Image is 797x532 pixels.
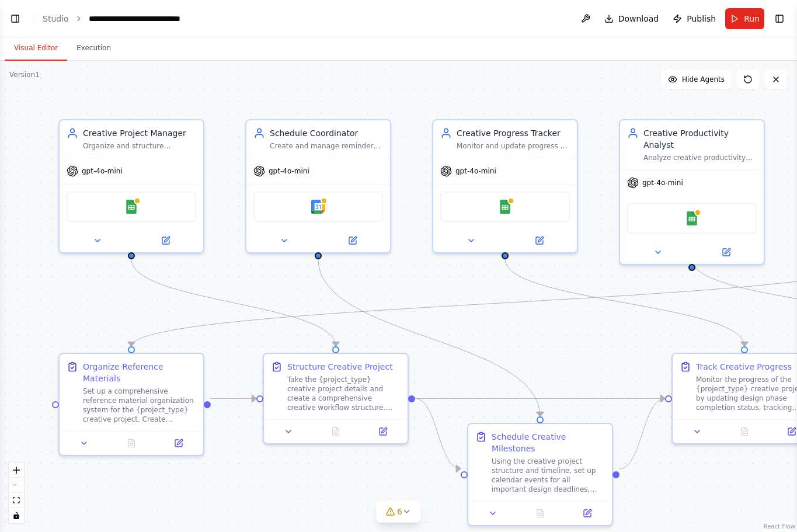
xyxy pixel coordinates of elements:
[363,425,403,439] button: Open in side panel
[287,375,401,412] div: Take the {project_type} creative project details and create a comprehensive creative workflow str...
[211,393,256,405] g: Edge from 0f75861e-5042-4c28-bb66-f551f3d16860 to 8ec3248f-2074-4ecf-9ec4-d40ec37a18c6
[567,506,607,520] button: Open in side panel
[58,353,204,456] div: Organize Reference MaterialsSet up a comprehensive reference material organization system for the...
[107,436,156,450] button: No output available
[376,501,421,523] button: 6
[744,13,760,25] span: Run
[642,178,683,187] span: gpt-4o-mini
[9,463,24,478] button: zoom in
[720,425,770,439] button: No output available
[771,11,788,27] button: Show right sidebar
[687,13,716,25] span: Publish
[269,166,309,176] span: gpt-4o-mini
[124,200,138,214] img: Google Sheets
[9,478,24,493] button: zoom out
[643,153,757,162] div: Analyze creative productivity patterns from {project_type} design data, identify trends in artist...
[287,361,393,373] div: Structure Creative Project
[397,506,402,517] span: 6
[43,13,210,25] nav: breadcrumb
[457,127,570,139] div: Creative Progress Tracker
[685,211,699,225] img: Google Sheets
[668,8,721,29] button: Publish
[83,361,196,384] div: Organize Reference Materials
[58,119,204,253] div: Creative Project ManagerOrganize and structure {project_type} creative projects by breaking down ...
[682,75,725,84] span: Hide Agents
[9,493,24,508] button: fit view
[9,508,24,523] button: toggle interactivity
[7,11,23,27] button: Show left sidebar
[83,127,196,139] div: Creative Project Manager
[9,463,24,523] div: React Flow controls
[492,457,605,494] div: Using the creative project structure and timeline, set up calendar events for all important desig...
[311,425,361,439] button: No output available
[82,166,123,176] span: gpt-4o-mini
[415,393,665,405] g: Edge from 8ec3248f-2074-4ecf-9ec4-d40ec37a18c6 to 7f7c7c17-6df1-435d-b7c8-33000e80d34b
[618,13,659,25] span: Download
[661,70,732,89] button: Hide Agents
[133,234,199,248] button: Open in side panel
[432,119,578,253] div: Creative Progress TrackerMonitor and update progress on {project_type} creative goals by tracking...
[311,200,325,214] img: Google Calendar
[126,259,342,346] g: Edge from d2bd1c5b-d904-463b-b5e5-f98470426d52 to 8ec3248f-2074-4ecf-9ec4-d40ec37a18c6
[83,141,196,151] div: Organize and structure {project_type} creative projects by breaking down character designs, conce...
[415,393,461,475] g: Edge from 8ec3248f-2074-4ecf-9ec4-d40ec37a18c6 to 43b84410-9415-4662-b56b-69d85c05d5f7
[499,259,750,346] g: Edge from 1950d78b-7407-4f8c-9938-dd0b339fbabc to 7f7c7c17-6df1-435d-b7c8-33000e80d34b
[263,353,409,444] div: Structure Creative ProjectTake the {project_type} creative project details and create a comprehen...
[5,36,67,61] button: Visual Editor
[312,259,546,416] g: Edge from a62a7fdf-847e-4328-aeda-88f9fcd8d055 to 43b84410-9415-4662-b56b-69d85c05d5f7
[319,234,385,248] button: Open in side panel
[245,119,391,253] div: Schedule CoordinatorCreate and manage reminders for important deadlines, schedule project milesto...
[516,506,565,520] button: No output available
[696,361,792,373] div: Track Creative Progress
[67,36,120,61] button: Execution
[467,423,613,526] div: Schedule Creative MilestonesUsing the creative project structure and timeline, set up calendar ev...
[619,119,765,265] div: Creative Productivity AnalystAnalyze creative productivity patterns from {project_type} design da...
[492,431,605,454] div: Schedule Creative Milestones
[506,234,572,248] button: Open in side panel
[158,436,199,450] button: Open in side panel
[43,14,69,23] a: Studio
[693,245,759,259] button: Open in side panel
[498,200,512,214] img: Google Sheets
[725,8,764,29] button: Run
[764,523,795,530] a: React Flow attribution
[83,387,196,424] div: Set up a comprehensive reference material organization system for the {project_type} creative pro...
[9,70,40,79] div: Version 1
[619,393,665,475] g: Edge from 43b84410-9415-4662-b56b-69d85c05d5f7 to 7f7c7c17-6df1-435d-b7c8-33000e80d34b
[643,127,757,151] div: Creative Productivity Analyst
[270,141,383,151] div: Create and manage reminders for important deadlines, schedule project milestones, and ensure that...
[455,166,496,176] span: gpt-4o-mini
[457,141,570,151] div: Monitor and update progress on {project_type} creative goals by tracking completed design phases,...
[270,127,383,139] div: Schedule Coordinator
[600,8,664,29] button: Download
